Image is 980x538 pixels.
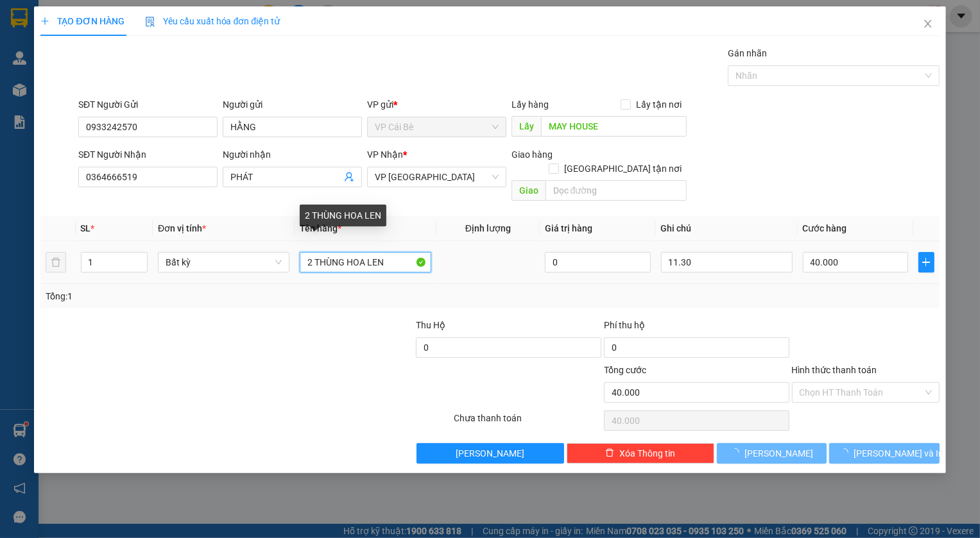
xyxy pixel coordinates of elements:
div: Phí thu hộ [604,318,789,337]
span: [PERSON_NAME] [744,446,813,460]
button: [PERSON_NAME] [417,443,564,464]
span: SL [81,223,91,233]
input: Dọc đường [546,180,687,201]
button: [PERSON_NAME] và In [829,443,940,464]
span: Xóa Thông tin [619,446,675,460]
input: VD: Bàn, Ghế [300,252,431,273]
span: loading [730,448,744,457]
span: Tổng cước [604,365,646,375]
div: Tổng: 1 [46,289,379,303]
span: [GEOGRAPHIC_DATA] tận nơi [559,162,687,176]
span: VP Nhận [367,149,403,160]
span: VP Sài Gòn [375,167,499,187]
span: TẠO ĐƠN HÀNG [40,16,124,26]
span: [PERSON_NAME] [456,446,524,460]
button: plus [918,252,934,273]
span: user-add [344,172,354,182]
span: VP Cái Bè [375,117,499,137]
span: Cước hàng [803,223,847,233]
button: [PERSON_NAME] [717,443,827,464]
input: 0 [545,252,651,273]
span: plus [40,17,49,26]
span: Giá trị hàng [545,223,592,233]
span: loading [839,448,854,457]
label: Gán nhãn [728,48,767,58]
span: Bất kỳ [166,253,282,272]
span: Giao hàng [511,149,553,160]
span: Lấy hàng [511,99,549,110]
span: delete [605,448,614,458]
span: Giao [511,180,546,201]
span: Định lượng [465,223,511,233]
div: VP gửi [367,97,506,112]
span: Lấy tận nơi [631,97,687,112]
div: Chưa thanh toán [452,411,603,433]
img: icon [145,17,155,27]
button: Close [910,6,946,42]
div: Người nhận [223,147,362,162]
button: delete [46,252,66,273]
input: Ghi Chú [661,252,793,273]
label: Hình thức thanh toán [792,365,877,375]
div: Người gửi [223,97,362,112]
span: close [923,19,933,29]
span: Lấy [511,116,541,137]
span: [PERSON_NAME] và In [854,446,943,460]
th: Ghi chú [656,216,798,241]
span: plus [919,257,933,267]
input: Dọc đường [541,116,687,137]
span: Yêu cầu xuất hóa đơn điện tử [145,16,280,26]
span: Thu Hộ [416,320,445,330]
div: SĐT Người Gửi [78,97,218,112]
div: SĐT Người Nhận [78,147,218,162]
button: deleteXóa Thông tin [567,443,714,464]
span: Đơn vị tính [158,223,206,233]
div: 2 THÙNG HOA LEN [300,205,386,226]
